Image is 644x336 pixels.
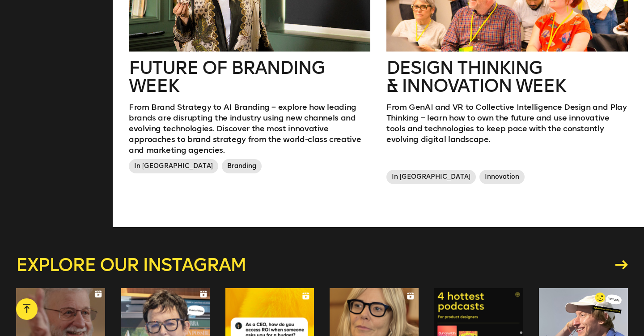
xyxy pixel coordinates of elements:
[16,256,628,274] a: Explore our instagram
[479,170,525,184] span: Innovation
[129,159,218,173] span: In [GEOGRAPHIC_DATA]
[386,170,476,184] span: In [GEOGRAPHIC_DATA]
[386,59,628,95] h2: Design Thinking & innovation Week
[386,102,628,145] p: From GenAI and VR to Collective Intelligence Design and Play Thinking – learn how to own the futu...
[129,59,370,95] h2: Future of branding week
[129,102,370,155] p: From Brand Strategy to AI Branding – explore how leading brands are disrupting the industry using...
[222,159,262,173] span: Branding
